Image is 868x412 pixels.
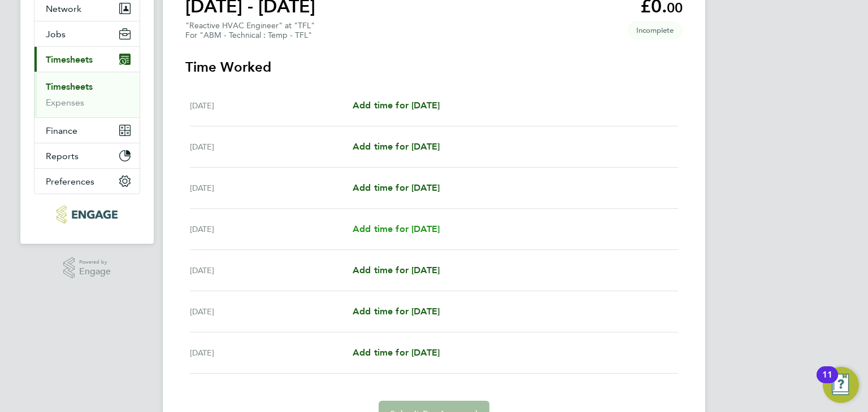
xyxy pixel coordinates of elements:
[190,222,353,236] div: [DATE]
[353,264,440,277] a: Add time for [DATE]
[46,176,94,187] span: Preferences
[353,141,440,152] span: Add time for [DATE]
[353,100,440,111] span: Add time for [DATE]
[190,99,353,112] div: [DATE]
[34,143,140,168] button: Reports
[34,118,140,143] button: Finance
[190,181,353,195] div: [DATE]
[46,97,84,108] a: Expenses
[185,58,683,76] h3: Time Worked
[46,125,77,136] span: Finance
[353,140,440,154] a: Add time for [DATE]
[353,222,440,236] a: Add time for [DATE]
[353,265,440,275] span: Add time for [DATE]
[353,346,440,360] a: Add time for [DATE]
[34,72,140,117] div: Timesheets
[79,267,111,277] span: Engage
[63,257,111,279] a: Powered byEngage
[190,346,353,360] div: [DATE]
[627,21,683,40] span: This timesheet is Incomplete.
[79,257,111,267] span: Powered by
[822,375,832,389] div: 11
[46,29,66,40] span: Jobs
[353,223,440,234] span: Add time for [DATE]
[823,367,859,403] button: Open Resource Center, 11 new notifications
[353,181,440,195] a: Add time for [DATE]
[46,81,93,92] a: Timesheets
[46,151,79,161] span: Reports
[46,54,93,65] span: Timesheets
[353,182,440,193] span: Add time for [DATE]
[185,21,315,40] div: "Reactive HVAC Engineer" at "TFL"
[34,169,140,194] button: Preferences
[353,306,440,317] span: Add time for [DATE]
[57,205,117,223] img: txmrecruit-logo-retina.png
[190,264,353,277] div: [DATE]
[34,47,140,72] button: Timesheets
[190,305,353,318] div: [DATE]
[34,205,140,223] a: Go to home page
[353,99,440,112] a: Add time for [DATE]
[34,21,140,46] button: Jobs
[185,30,315,40] div: For "ABM - Technical : Temp - TFL"
[353,347,440,358] span: Add time for [DATE]
[190,140,353,154] div: [DATE]
[46,3,81,14] span: Network
[353,305,440,318] a: Add time for [DATE]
